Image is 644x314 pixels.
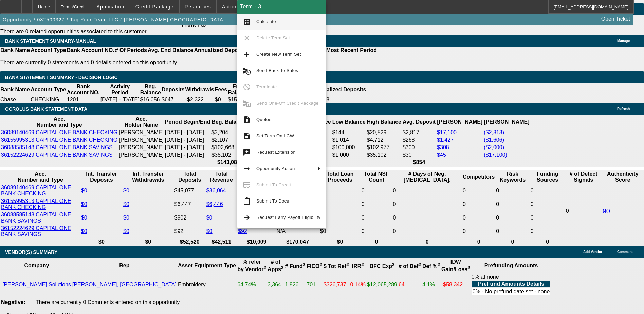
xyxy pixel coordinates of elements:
a: $0 [81,228,87,234]
mat-icon: arrow_forward [243,213,251,222]
td: 0 [496,225,529,238]
td: [PERSON_NAME] [118,152,164,158]
span: Comment [617,250,633,254]
sup: 2 [319,262,322,267]
td: 0 [530,225,565,238]
b: Negative: [1,299,25,305]
span: Credit Package [135,4,174,10]
a: $36,064 [206,188,226,193]
td: 3,364 [267,274,284,296]
td: $35,102 [211,152,246,158]
td: 0 [462,211,495,224]
span: Manage [617,39,630,43]
span: Opportunity Action [256,166,295,171]
a: ($17,100) [484,152,507,158]
td: 1201 [67,96,100,103]
span: There are currently 0 Comments entered on this opportunity [36,299,180,305]
th: Competitors [462,171,495,184]
td: 0 [496,184,529,197]
a: $0 [81,215,87,221]
th: Activity Period [100,83,140,96]
a: ($2,000) [484,144,504,150]
th: High Balance [367,116,402,128]
mat-icon: add [243,50,251,58]
b: $ Tot Ref [324,263,349,269]
td: 0 [392,211,462,224]
a: [PERSON_NAME] Solutions [2,282,71,287]
span: Add Vendor [583,250,602,254]
th: [PERSON_NAME] [483,116,530,128]
th: Period Begin/End [165,116,210,128]
th: $143,083 [211,159,246,166]
td: $102,668 [211,144,246,151]
td: $268 [402,137,436,143]
mat-icon: request_quote [243,116,251,124]
a: 36088585148 CAPITAL ONE BANK SAVINGS [1,144,113,150]
sup: 2 [437,262,440,267]
th: $0 [81,239,122,245]
th: Annualized Deposits [194,47,247,54]
td: -$58,342 [441,274,471,296]
th: Fees [215,83,227,96]
th: Funding Sources [530,171,565,184]
td: $2,107 [211,137,246,143]
mat-icon: arrow_right_alt [243,164,251,173]
span: Submit To Docs [256,198,289,204]
span: Request Extension [256,150,296,155]
th: Avg. Deposit [402,116,436,128]
span: Bank Statement Summary - Decision Logic [5,75,118,80]
a: $0 [123,188,129,193]
a: 36088585148 CAPITAL ONE BANK SAVINGS [1,212,71,224]
th: 0 [462,239,495,245]
th: Bank Account NO. [67,47,115,54]
td: [DATE] - [DATE] [165,144,210,151]
td: 0 [530,211,565,224]
a: $92 [238,228,247,234]
td: Embroidery [178,274,236,296]
sup: 2 [361,262,364,267]
td: [DATE] - [DATE] [165,152,210,158]
th: 0 [496,239,529,245]
td: [DATE] - [DATE] [100,96,140,103]
td: $35,102 [367,152,402,158]
a: $0 [81,201,87,207]
a: 36155995313 CAPITAL ONE BANK CHECKING [1,137,117,143]
a: 36089140469 CAPITAL ONE BANK CHECKING [1,185,71,196]
th: # Of Periods [115,47,147,54]
span: Request Early Payoff Eligibility [256,215,320,220]
th: $42,511 [206,239,237,245]
mat-icon: cancel_schedule_send [243,67,251,75]
sup: 2 [392,262,394,267]
sup: 2 [281,265,283,270]
div: 0% at none [472,274,551,296]
td: 64 [398,274,421,296]
th: Account Type [30,83,67,96]
a: Open Ticket [599,13,633,25]
a: $308 [437,144,449,150]
td: 0 [496,211,529,224]
td: $1,000 [332,152,366,158]
b: Prefunding Amounts [484,263,538,268]
b: BFC Exp [369,263,394,269]
td: [PERSON_NAME] [118,129,164,136]
sup: 2 [346,262,349,267]
td: [PERSON_NAME] [118,137,164,143]
th: Most Recent Period [326,47,377,54]
b: IRR [352,263,364,269]
div: $3,028 [313,97,366,103]
td: $300 [402,144,436,151]
th: Low Balance [332,116,366,128]
td: $0 [320,184,361,197]
span: Resources [185,4,211,10]
th: Beg. Balance [211,116,246,128]
th: [PERSON_NAME] [437,116,483,128]
a: [PERSON_NAME], [GEOGRAPHIC_DATA] [72,282,177,287]
mat-icon: content_paste [243,197,251,205]
sup: 2 [303,262,305,267]
a: 36152224629 CAPITAL ONE BANK SAVINGS [1,152,113,158]
td: $3,204 [211,129,246,136]
sup: 2 [467,265,470,270]
a: ($1,606) [484,137,504,143]
td: 1,826 [284,274,306,296]
td: 0.14% [350,274,366,296]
